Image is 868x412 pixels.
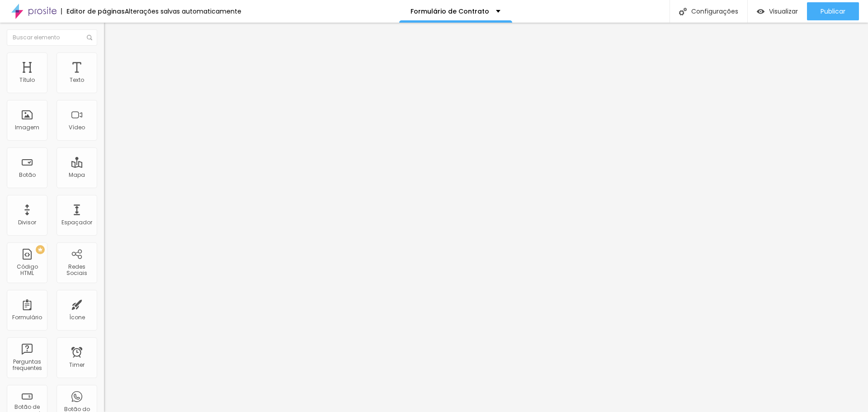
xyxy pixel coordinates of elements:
div: Botão [19,172,36,178]
div: Editor de páginas [61,8,125,14]
div: Espaçador [61,219,92,226]
div: Divisor [18,219,36,226]
div: Formulário [12,314,42,321]
p: Formulário de Contrato [410,8,489,14]
div: Perguntas frequentes [9,359,45,372]
input: Buscar elemento [7,29,97,46]
div: Ícone [69,314,85,321]
iframe: Editor [104,23,868,412]
div: Alterações salvas automaticamente [125,8,241,14]
div: Imagem [15,124,39,131]
div: Texto [70,77,84,83]
div: Código HTML [9,264,45,277]
img: view-1.svg [757,8,764,15]
div: Título [19,77,35,83]
div: Timer [69,362,85,368]
span: Publicar [821,8,845,15]
span: Visualizar [769,8,798,15]
img: Icone [679,8,687,15]
img: Icone [87,35,92,40]
button: Publicar [807,2,859,20]
button: Visualizar [748,2,807,20]
div: Vídeo [69,124,85,131]
div: Redes Sociais [59,264,94,277]
div: Mapa [69,172,85,178]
